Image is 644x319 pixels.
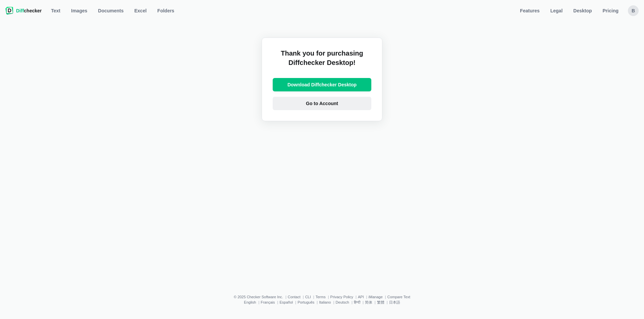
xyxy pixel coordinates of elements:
[133,7,148,14] span: Excel
[273,97,371,110] a: Go to Account
[5,5,42,16] a: Diffchecker
[365,300,372,304] a: 简体
[601,7,620,14] span: Pricing
[549,7,564,14] span: Legal
[519,7,541,14] span: Features
[97,7,125,14] span: Documents
[546,5,567,16] a: Legal
[261,300,275,304] a: Français
[244,300,256,304] a: English
[273,78,371,91] a: Download Diffchecker Desktop
[16,7,42,14] span: checker
[273,49,371,73] h2: Thank you for purchasing Diffchecker Desktop!
[358,295,364,299] a: API
[5,7,13,15] img: Diffchecker logo
[387,295,410,299] a: Compare Text
[130,5,151,16] a: Excel
[279,300,293,304] a: Español
[316,295,326,299] a: Terms
[599,5,623,16] a: Pricing
[50,7,62,14] span: Text
[569,5,596,16] a: Desktop
[153,5,178,16] button: Folders
[377,300,384,304] a: 繁體
[305,295,311,299] a: CLI
[156,7,176,14] span: Folders
[516,5,543,16] a: Features
[67,5,91,16] a: Images
[305,100,339,107] span: Go to Account
[288,295,301,299] a: Contact
[298,300,314,304] a: Português
[389,300,400,304] a: 日本語
[369,295,383,299] a: iManage
[70,7,89,14] span: Images
[94,5,127,16] a: Documents
[16,8,24,13] span: Diff
[628,5,639,16] button: B
[234,295,288,299] li: © 2025 Checker Software Inc.
[354,300,360,304] a: हिन्दी
[572,7,593,14] span: Desktop
[330,295,353,299] a: Privacy Policy
[286,81,358,88] span: Download Diffchecker Desktop
[47,5,64,16] a: Text
[336,300,349,304] a: Deutsch
[319,300,331,304] a: Italiano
